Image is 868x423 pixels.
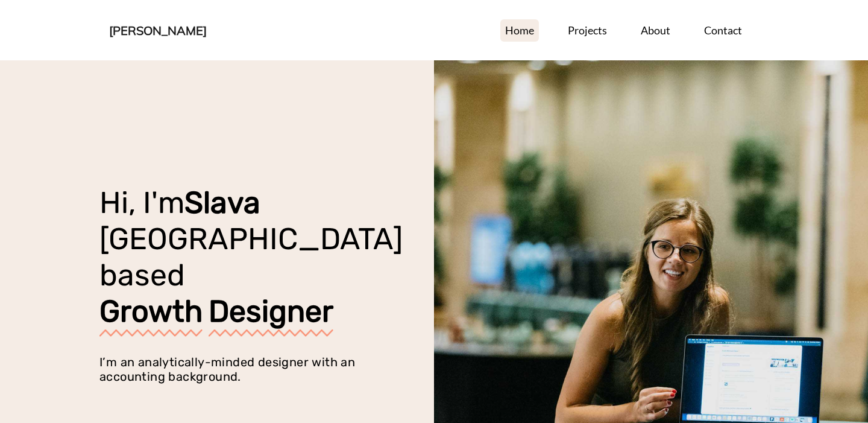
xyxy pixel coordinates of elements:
[563,19,612,42] a: Projects
[99,185,425,337] h1: Hi, I'm [GEOGRAPHIC_DATA] based
[500,19,539,42] a: Home
[99,355,392,384] h2: I’m an analytically-minded designer with an accounting background.
[99,293,203,329] strong: Growth
[209,293,333,329] strong: Designer
[99,329,203,336] img: squiggle
[209,329,333,337] img: squiggle
[636,19,675,42] a: About
[109,20,207,41] a: [PERSON_NAME]
[699,19,747,42] a: Contact
[184,185,260,221] strong: Slava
